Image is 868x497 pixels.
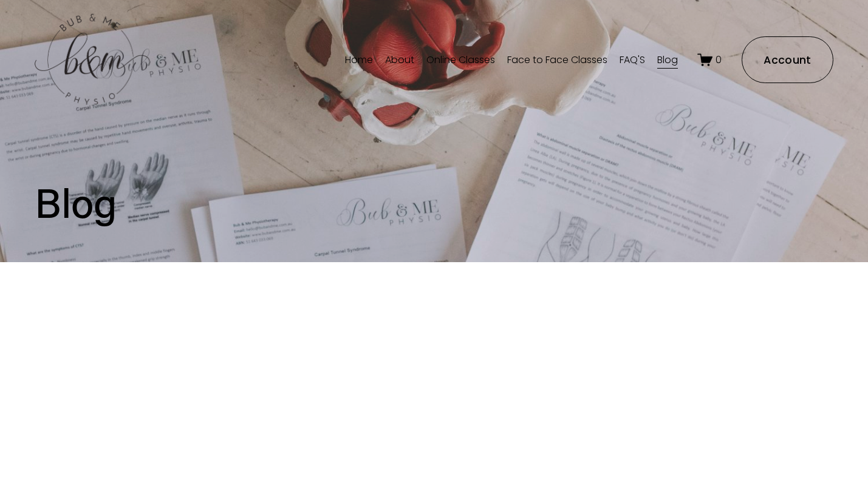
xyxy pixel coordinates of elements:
a: Blog [657,50,678,70]
img: bubandme [35,13,150,107]
a: About [385,50,414,70]
a: 0 items in cart [697,52,722,67]
a: Account [742,36,833,83]
h1: Blog [35,177,833,228]
span: 0 [716,53,722,67]
a: FAQ'S [620,50,645,70]
a: Face to Face Classes [507,50,607,70]
a: Home [345,50,373,70]
a: Online Classes [426,50,495,70]
ms-portal-inner: Account [764,52,811,67]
